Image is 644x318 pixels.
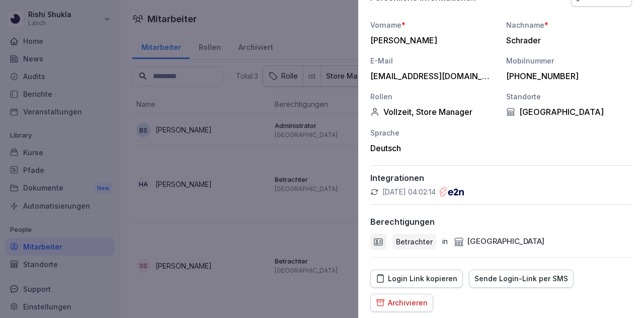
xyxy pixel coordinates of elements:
p: Berechtigungen [370,217,435,227]
img: e2n.png [440,187,464,197]
div: [GEOGRAPHIC_DATA] [454,236,544,247]
div: [GEOGRAPHIC_DATA] [506,107,632,117]
button: Login Link kopieren [370,270,463,288]
p: Integrationen [370,173,632,183]
div: Mobilnummer [506,55,632,66]
p: [DATE] 04:02:14 [382,187,436,197]
div: E-Mail [370,55,496,66]
div: Vorname [370,20,496,30]
p: in [442,236,448,247]
div: Standorte [506,91,632,102]
div: Sprache [370,128,496,138]
div: [PERSON_NAME] [370,35,491,45]
div: Archivieren [376,297,428,308]
div: Login Link kopieren [376,273,457,284]
p: Betrachter [396,236,433,247]
div: Vollzeit, Store Manager [370,107,496,117]
div: Schrader [506,35,627,45]
div: [PHONE_NUMBER] [506,71,627,81]
div: Deutsch [370,143,496,153]
div: Sende Login-Link per SMS [474,273,568,284]
button: Archivieren [370,294,433,312]
div: Rollen [370,91,496,102]
div: Nachname [506,20,632,30]
div: [EMAIL_ADDRESS][DOMAIN_NAME] [370,71,491,81]
button: Sende Login-Link per SMS [469,270,574,288]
